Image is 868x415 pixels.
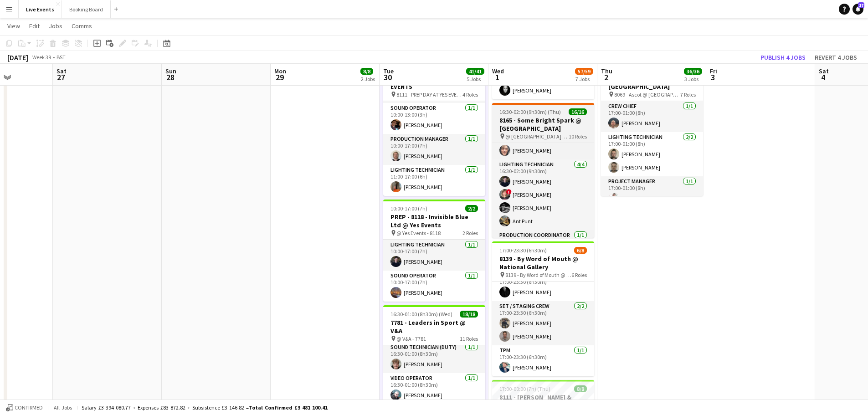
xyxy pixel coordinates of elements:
[684,68,702,75] span: 36/36
[383,165,485,196] app-card-role: Lighting Technician1/111:00-17:00 (6h)[PERSON_NAME]
[817,72,829,82] span: 4
[492,270,594,301] app-card-role: STPM1/117:00-23:30 (6h30m)[PERSON_NAME]
[499,385,550,392] span: 17:00-00:00 (7h) (Thu)
[249,404,328,411] span: Total Confirmed £3 481 100.41
[52,404,74,411] span: All jobs
[396,230,441,236] span: @ Yes Events - 8118
[4,20,24,32] a: View
[7,22,20,30] span: View
[709,72,717,82] span: 3
[575,68,593,75] span: 57/59
[492,128,594,159] app-card-role: Lighting Operator1/116:30-02:00 (9h30m)[PERSON_NAME]
[383,373,485,404] app-card-role: Video Operator1/116:30-01:00 (8h30m)[PERSON_NAME]
[383,240,485,271] app-card-role: Lighting Technician1/110:00-17:00 (7h)[PERSON_NAME]
[600,72,612,82] span: 2
[492,159,594,230] app-card-role: Lighting Technician4/416:30-02:00 (9h30m)[PERSON_NAME]![PERSON_NAME][PERSON_NAME]Ant Punt
[390,205,427,212] span: 10:00-17:00 (7h)
[614,91,680,98] span: 8069 - Ascot @ [GEOGRAPHIC_DATA]
[492,103,594,238] app-job-card: 16:30-02:00 (9h30m) (Thu)16/168165 - Some Bright Spark @ [GEOGRAPHIC_DATA] @ [GEOGRAPHIC_DATA] - ...
[383,200,485,302] app-job-card: 10:00-17:00 (7h)2/2PREP - 8118 - Invisible Blue Ltd @ Yes Events @ Yes Events - 81182 RolesLighti...
[710,67,717,75] span: Fri
[82,404,328,411] div: Salary £3 394 080.77 + Expenses £83 872.82 + Subsistence £3 146.82 =
[29,22,40,30] span: Edit
[505,272,571,278] span: 8139 - By Word of Mouth @ National Gallery
[462,91,478,98] span: 4 Roles
[56,67,67,75] span: Sat
[383,61,485,196] app-job-card: 10:00-17:00 (7h)4/48111 - PREP DAY AT YES EVENTS 8111 - PREP DAY AT YES EVENTS4 RolesHead of Oper...
[492,67,504,75] span: Wed
[68,20,96,32] a: Comms
[466,68,484,75] span: 41/41
[383,67,394,75] span: Tue
[506,189,512,195] span: !
[684,76,702,82] div: 3 Jobs
[811,51,861,63] button: Revert 4 jobs
[499,108,561,115] span: 16:30-02:00 (9h30m) (Thu)
[601,61,703,196] app-job-card: 17:00-01:00 (8h) (Fri)8/88069 - Ascot @ [GEOGRAPHIC_DATA] 8069 - Ascot @ [GEOGRAPHIC_DATA]7 Roles...
[601,67,612,75] span: Thu
[492,241,594,376] app-job-card: 17:00-23:30 (6h30m)6/88139 - By Word of Mouth @ National Gallery 8139 - By Word of Mouth @ Nation...
[460,311,478,318] span: 18/18
[360,68,373,75] span: 8/8
[390,311,452,318] span: 16:30-01:00 (8h30m) (Wed)
[853,4,863,15] a: 17
[72,22,92,30] span: Comms
[273,72,286,82] span: 29
[274,67,286,75] span: Mon
[505,133,569,140] span: @ [GEOGRAPHIC_DATA] - 8165
[56,54,66,61] div: BST
[396,335,426,342] span: @ V&A - 7781
[383,134,485,165] app-card-role: Production Manager1/110:00-17:00 (7h)[PERSON_NAME]
[467,76,484,82] div: 5 Jobs
[569,133,587,140] span: 10 Roles
[680,91,696,98] span: 7 Roles
[5,403,44,413] button: Confirmed
[164,72,176,82] span: 28
[15,405,43,411] span: Confirmed
[45,20,66,32] a: Jobs
[30,54,53,61] span: Week 39
[383,318,485,335] h3: 7781 - Leaders in Sport @ V&A
[571,272,587,278] span: 6 Roles
[49,22,62,30] span: Jobs
[62,0,111,18] button: Booking Board
[26,20,43,32] a: Edit
[396,91,462,98] span: 8111 - PREP DAY AT YES EVENTS
[7,53,28,62] div: [DATE]
[492,116,594,133] h3: 8165 - Some Bright Spark @ [GEOGRAPHIC_DATA]
[601,176,703,207] app-card-role: Project Manager1/117:00-01:00 (8h)[PERSON_NAME]
[460,335,478,342] span: 11 Roles
[574,385,587,392] span: 8/8
[383,103,485,134] app-card-role: Sound Operator1/110:00-13:00 (3h)[PERSON_NAME]
[757,51,809,63] button: Publish 4 jobs
[55,72,67,82] span: 27
[492,393,594,410] h3: 8111 - [PERSON_NAME] & Struggles ([GEOGRAPHIC_DATA]) Ltd @ [PERSON_NAME][GEOGRAPHIC_DATA]
[491,72,504,82] span: 1
[569,108,587,115] span: 16/16
[383,342,485,373] app-card-role: Sound Technician (Duty)1/116:30-01:00 (8h30m)[PERSON_NAME]
[19,0,62,18] button: Live Events
[492,230,594,261] app-card-role: Production Coordinator1/1
[465,205,478,212] span: 2/2
[361,76,375,82] div: 2 Jobs
[499,247,547,254] span: 17:00-23:30 (6h30m)
[601,101,703,132] app-card-role: Crew Chief1/117:00-01:00 (8h)[PERSON_NAME]
[492,301,594,345] app-card-role: Set / Staging Crew2/217:00-23:30 (6h30m)[PERSON_NAME][PERSON_NAME]
[819,67,829,75] span: Sat
[382,72,394,82] span: 30
[492,255,594,271] h3: 8139 - By Word of Mouth @ National Gallery
[383,213,485,229] h3: PREP - 8118 - Invisible Blue Ltd @ Yes Events
[165,67,176,75] span: Sun
[601,132,703,176] app-card-role: Lighting Technician2/217:00-01:00 (8h)[PERSON_NAME][PERSON_NAME]
[462,230,478,236] span: 2 Roles
[383,271,485,302] app-card-role: Sound Operator1/110:00-17:00 (7h)[PERSON_NAME]
[574,247,587,254] span: 6/8
[858,2,864,8] span: 17
[492,345,594,376] app-card-role: TPM1/117:00-23:30 (6h30m)[PERSON_NAME]
[575,76,593,82] div: 7 Jobs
